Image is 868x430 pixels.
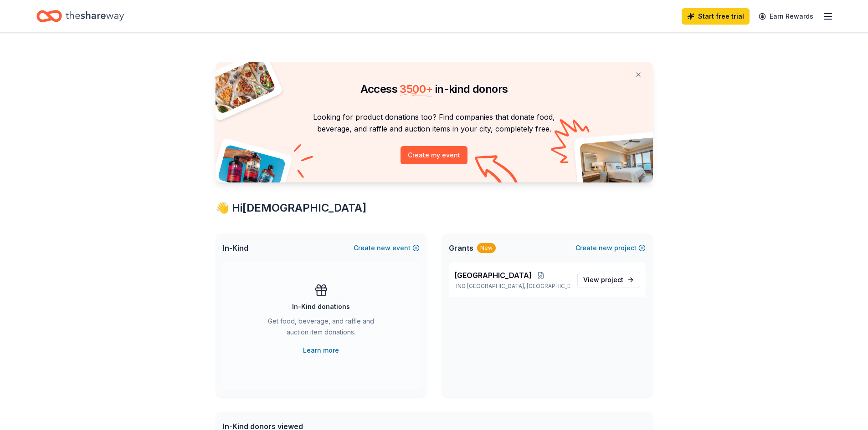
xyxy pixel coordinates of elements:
a: Start free trial [682,8,750,25]
a: Earn Rewards [753,8,819,25]
button: Createnewproject [575,243,646,253]
span: new [599,243,612,253]
span: View [583,274,623,285]
span: Access in-kind donors [360,82,508,96]
span: project [601,276,623,283]
a: View project [577,272,640,288]
a: Learn more [303,345,339,356]
img: Curvy arrow [475,155,520,189]
div: New [477,243,496,253]
button: Createnewevent [354,243,420,253]
img: Pizza [205,56,276,115]
span: [GEOGRAPHIC_DATA] [454,270,532,281]
div: Get food, beverage, and raffle and auction item donations. [259,316,383,341]
div: In-Kind donations [292,301,350,312]
button: Create my event [401,146,467,164]
span: new [377,243,390,253]
a: Home [36,5,124,27]
div: 👋 Hi [DEMOGRAPHIC_DATA] [216,201,653,215]
p: IND [GEOGRAPHIC_DATA], [GEOGRAPHIC_DATA] [454,283,570,290]
span: 3500 + [400,82,432,96]
span: Grants [449,243,473,253]
p: Looking for product donations too? Find companies that donate food, beverage, and raffle and auct... [226,111,642,135]
span: In-Kind [223,243,248,253]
